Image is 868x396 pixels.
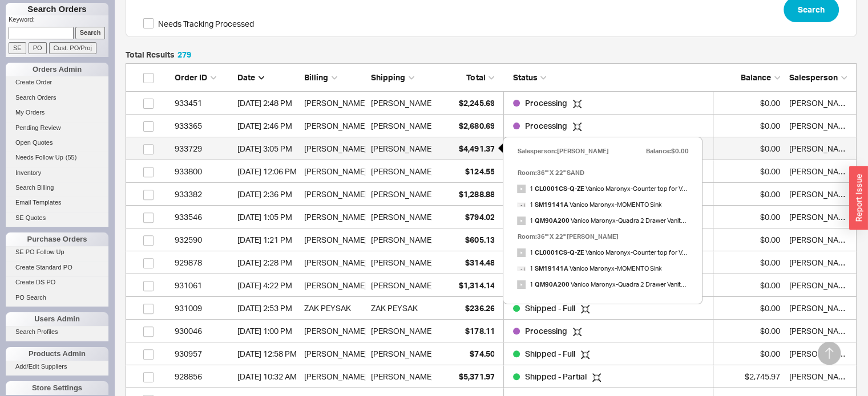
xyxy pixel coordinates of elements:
div: [PERSON_NAME] [304,342,365,365]
a: Open Quotes [6,137,108,149]
div: [PERSON_NAME] [304,115,365,137]
div: Amar Prashad [789,274,850,297]
span: 1 Vanico Maronyx - Quadra 2 Drawer Vanity Base [517,276,688,292]
div: 933382 [175,183,232,206]
div: Store Settings [6,381,108,395]
span: ( 55 ) [66,154,77,161]
div: [PERSON_NAME] [304,228,365,251]
span: Needs Follow Up [15,154,63,161]
a: Create Order [6,76,108,88]
div: Purchase Orders [6,232,108,246]
div: Amar Prashad [789,137,850,160]
div: Amar Prashad [789,115,850,137]
span: Billing [304,72,328,82]
div: Balance: $0.00 [645,143,688,159]
div: Room: 36"' X 22" SAND [517,165,688,181]
span: Processing [524,326,568,336]
a: Create Standard PO [6,262,108,273]
b: QM90A200 [534,217,569,224]
img: no_photo [517,217,526,225]
a: 929878[DATE] 2:28 PM[PERSON_NAME][PERSON_NAME]$314.48Shipped - Full $0.00[PERSON_NAME] [126,251,857,274]
div: 929878 [175,251,232,274]
span: 1 Vanico Maronyx - Counter top for Vessel Sink White Zenith [517,181,688,197]
img: undr_gxyhcm [517,264,526,273]
div: Salesperson: [PERSON_NAME] [517,143,608,159]
a: 933451[DATE] 2:48 PM[PERSON_NAME][PERSON_NAME]$2,245.69Processing $0.00[PERSON_NAME] [126,92,857,115]
div: [PERSON_NAME] [304,183,365,206]
b: QM90A200 [534,280,569,288]
div: Total [437,72,494,83]
span: Shipping [371,72,405,82]
a: 931009[DATE] 2:53 PMZAK PEYSAKZAK PEYSAK$236.26Shipped - Full $0.00[PERSON_NAME] [126,297,857,320]
a: Create DS PO [6,276,108,288]
a: PO Search [6,292,108,304]
div: [PERSON_NAME] [371,160,434,183]
div: Orders Admin [6,63,108,76]
div: $2,745.97 [719,365,780,388]
span: Pending Review [15,124,61,131]
div: [PERSON_NAME] [304,320,365,342]
div: [PERSON_NAME] [304,137,365,160]
a: Search Billing [6,182,108,194]
div: 8/7/25 1:21 PM [237,228,298,251]
div: Users Admin [6,312,108,326]
div: 931009 [175,297,232,320]
img: no_photo [517,185,526,193]
div: 7/29/25 12:58 PM [237,342,298,365]
a: 933546[DATE] 1:05 PM[PERSON_NAME][PERSON_NAME]$794.02Shipped - Full $0.00[PERSON_NAME] [126,206,857,228]
span: Status [512,72,537,82]
div: 933365 [175,115,232,137]
span: 1 Vanico Maronyx - Quadra 2 Drawer Vanity Base [517,213,688,228]
span: Total [466,72,485,82]
div: Amar Prashad [789,206,850,228]
div: [PERSON_NAME] [304,365,365,388]
div: $0.00 [719,115,780,137]
div: Amar Prashad [789,365,850,388]
span: $178.11 [465,326,494,336]
a: 933800[DATE] 12:06 PM[PERSON_NAME][PERSON_NAME]$124.55Shipped - Full $0.00[PERSON_NAME] [126,160,857,183]
div: Amar Prashad [789,297,850,320]
span: Shipped - Full [524,303,576,313]
a: 930046[DATE] 1:00 PM[PERSON_NAME][PERSON_NAME] Residence$178.11Processing $0.00[PERSON_NAME] [126,320,857,342]
div: [PERSON_NAME] [371,92,434,115]
div: 7/29/25 10:32 AM [237,365,298,388]
div: Order ID [175,72,232,83]
div: 928856 [175,365,232,388]
div: $0.00 [719,183,780,206]
b: SM19141A [534,264,568,272]
div: [PERSON_NAME] [371,137,434,160]
div: [PERSON_NAME] [304,251,365,274]
div: Amar Prashad [789,183,850,206]
img: no_photo [517,280,526,289]
div: $0.00 [719,160,780,183]
span: Shipped - Full [524,349,576,358]
span: Processing [524,121,568,130]
div: 932590 [175,228,232,251]
a: SE PO Follow Up [6,246,108,258]
div: Salesperson [789,72,850,83]
div: [PERSON_NAME] Residence [371,320,474,342]
input: Search [75,27,106,39]
div: Room: 36"' X 22" [PERSON_NAME] [517,228,688,244]
div: [PERSON_NAME] [371,115,434,137]
span: 1 Vanico Maronyx - MOMENTO Sink [517,260,661,276]
b: CL0001CS-Q-ZE [534,248,584,256]
span: $314.48 [465,258,494,267]
span: 279 [177,50,191,59]
input: SE [9,42,26,54]
a: 933365[DATE] 2:46 PM[PERSON_NAME][PERSON_NAME]$2,680.69Processing $0.00[PERSON_NAME] [126,115,857,137]
div: Date [237,72,298,83]
div: 930046 [175,320,232,342]
div: Balance [719,72,780,83]
div: 933729 [175,137,232,160]
div: 8/13/25 3:05 PM [237,137,298,160]
span: $2,680.69 [459,121,494,130]
div: [PERSON_NAME] [304,206,365,228]
b: CL0001CS-Q-ZE [534,185,584,193]
input: Needs Tracking Processed [143,18,154,28]
b: SM19141A [534,201,568,209]
a: 928856[DATE] 10:32 AM[PERSON_NAME][PERSON_NAME]$5,371.97Shipped - Partial $2,745.97[PERSON_NAME] [126,365,857,388]
input: Cust. PO/Proj [49,42,96,54]
span: Needs Tracking Processed [158,18,254,30]
div: $0.00 [719,297,780,320]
